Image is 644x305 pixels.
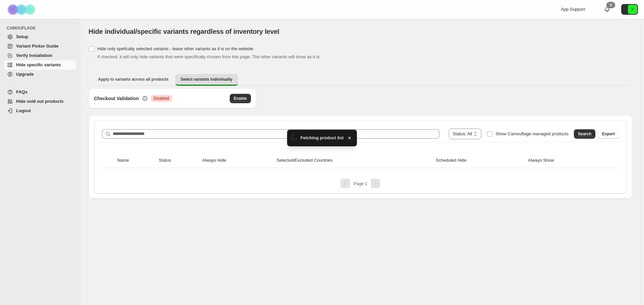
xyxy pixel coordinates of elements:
span: FAQs [16,89,28,94]
a: 0 [604,6,610,13]
span: Logout [16,108,31,113]
span: Variant Picker Guide [16,44,58,49]
span: CAMOUFLAGE [7,25,77,31]
th: Name [115,153,157,168]
span: Hide specific variants [16,62,61,67]
span: Upgrade [16,72,34,77]
span: If checked, it will only hide variants that were specifically chosen from this page. The other va... [97,54,321,59]
span: Select variants individually [181,77,232,82]
span: Hide individual/specific variants regardless of inventory level [89,28,279,35]
th: Always Show [526,153,605,168]
th: Scheduled Hide [434,153,526,168]
text: Y [631,7,634,11]
button: Select variants individually [175,74,238,86]
span: Avatar with initials Y [628,5,637,14]
span: Fetching product list [301,135,344,141]
span: Enable [234,96,247,101]
button: Enable [230,94,251,103]
div: 0 [606,2,615,8]
h3: Checkout Validation [94,95,139,102]
span: Page 1 [354,181,367,186]
th: Selected/Excluded Countries [275,153,434,168]
button: Search [574,129,595,139]
a: Logout [4,106,76,116]
a: Hide sold out products [4,97,76,106]
a: Variant Picker Guide [4,42,76,51]
span: Hide only spefically selected variants - leave other variants as it is on the website [97,46,253,51]
span: App Support [561,7,585,12]
span: Disabled [154,96,169,101]
span: Show Camouflage managed products [495,131,569,136]
span: Apply to variants across all products [98,77,169,82]
th: Always Hide [200,153,275,168]
img: Camouflage [5,0,39,19]
a: Setup [4,32,76,42]
button: Apply to variants across all products [93,74,174,85]
span: Verify Installation [16,53,52,58]
button: Avatar with initials Y [621,4,638,15]
span: Hide sold out products [16,99,64,104]
button: Export [598,129,619,139]
span: Export [602,131,615,137]
div: Select variants individually [89,88,632,199]
a: FAQs [4,87,76,97]
span: Setup [16,34,28,39]
a: Verify Installation [4,51,76,60]
th: Status [157,153,201,168]
span: Search [578,131,591,137]
nav: Pagination [99,179,622,188]
a: Hide specific variants [4,60,76,70]
a: Upgrade [4,70,76,79]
